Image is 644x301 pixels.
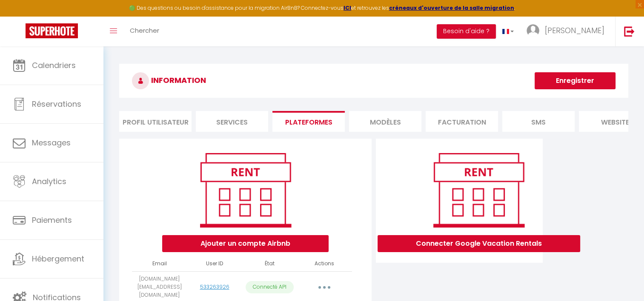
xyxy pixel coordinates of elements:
[32,253,84,264] span: Hébergement
[119,64,628,98] h3: INFORMATION
[426,111,498,132] li: Facturation
[545,25,604,36] span: [PERSON_NAME]
[162,235,329,252] button: Ajouter un compte Airbnb
[130,26,159,35] span: Chercher
[191,149,300,231] img: rent.png
[32,60,76,71] span: Calendriers
[246,281,294,293] p: Connecté API
[624,26,635,37] img: logout
[272,111,345,132] li: Plateformes
[187,256,242,271] th: User ID
[242,256,297,271] th: État
[297,256,352,271] th: Actions
[535,72,615,89] button: Enregistrer
[32,176,66,187] span: Analytics
[343,4,351,11] a: ICI
[132,256,187,271] th: Email
[200,283,229,290] a: 533263926
[32,137,71,148] span: Messages
[196,111,268,132] li: Services
[527,24,539,37] img: ...
[32,215,72,225] span: Paiements
[7,3,32,29] button: Ouvrir le widget de chat LiveChat
[119,111,192,132] li: Profil Utilisateur
[437,24,496,39] button: Besoin d'aide ?
[378,235,580,252] button: Connecter Google Vacation Rentals
[349,111,421,132] li: MODÈLES
[32,99,81,109] span: Réservations
[389,4,514,11] a: créneaux d'ouverture de la salle migration
[502,111,575,132] li: SMS
[26,23,78,38] img: Super Booking
[123,17,166,46] a: Chercher
[520,17,615,46] a: ... [PERSON_NAME]
[424,149,533,231] img: rent.png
